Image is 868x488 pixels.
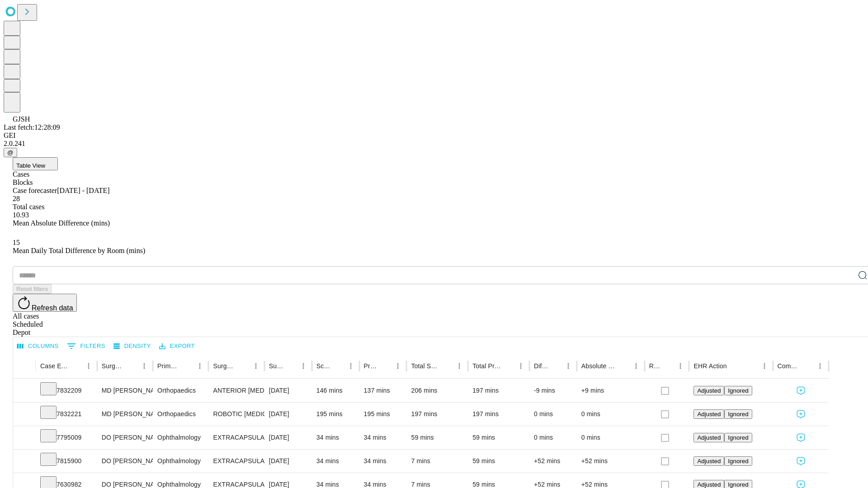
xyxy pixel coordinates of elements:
[661,360,674,372] button: Sort
[102,450,148,473] div: DO [PERSON_NAME]
[316,450,355,473] div: 34 mins
[728,387,748,394] span: Ignored
[411,362,439,370] div: Total Scheduled Duration
[814,360,826,372] button: Menu
[728,458,748,465] span: Ignored
[379,360,392,372] button: Sort
[332,360,344,372] button: Sort
[693,362,726,370] div: EHR Action
[693,433,724,442] button: Adjusted
[13,211,29,219] span: 10.93
[13,294,77,312] button: Refresh data
[269,379,307,402] div: [DATE]
[630,360,642,372] button: Menu
[549,360,562,372] button: Sort
[297,360,310,372] button: Menu
[581,403,640,426] div: 0 mins
[32,304,73,312] span: Refresh data
[7,149,14,156] span: @
[534,426,572,449] div: 0 mins
[125,360,138,372] button: Sort
[316,362,331,370] div: Scheduled In Room Duration
[562,360,575,372] button: Menu
[411,379,463,402] div: 206 mins
[693,409,724,419] button: Adjusted
[40,426,93,449] div: 7795009
[16,162,45,169] span: Table View
[364,379,402,402] div: 137 mins
[4,140,864,148] div: 2.0.241
[16,286,48,292] span: Reset filters
[13,187,57,194] span: Case forecaster
[157,426,204,449] div: Ophthalmology
[250,360,262,372] button: Menu
[18,383,31,399] button: Expand
[724,409,752,419] button: Ignored
[102,426,148,449] div: DO [PERSON_NAME]
[411,450,463,473] div: 7 mins
[472,403,525,426] div: 197 mins
[213,362,236,370] div: Surgery Name
[316,379,355,402] div: 146 mins
[453,360,466,372] button: Menu
[57,187,109,194] span: [DATE] - [DATE]
[13,247,145,254] span: Mean Daily Total Difference by Room (mins)
[269,450,307,473] div: [DATE]
[728,434,748,441] span: Ignored
[213,379,259,402] div: ANTERIOR [MEDICAL_DATA] TOTAL HIP
[724,433,752,442] button: Ignored
[237,360,250,372] button: Sort
[82,360,95,372] button: Menu
[102,362,124,370] div: Surgeon Name
[138,360,151,372] button: Menu
[697,411,721,418] span: Adjusted
[70,360,82,372] button: Sort
[364,450,402,473] div: 34 mins
[284,360,297,372] button: Sort
[13,239,20,246] span: 15
[18,454,31,469] button: Expand
[411,426,463,449] div: 59 mins
[693,386,724,395] button: Adjusted
[472,379,525,402] div: 197 mins
[4,131,864,140] div: GEI
[724,386,752,395] button: Ignored
[13,203,44,211] span: Total cases
[617,360,630,372] button: Sort
[102,379,148,402] div: MD [PERSON_NAME] [PERSON_NAME]
[728,481,748,488] span: Ignored
[472,362,501,370] div: Total Predicted Duration
[534,379,572,402] div: -9 mins
[157,403,204,426] div: Orthopaedics
[269,426,307,449] div: [DATE]
[111,339,153,353] button: Density
[181,360,193,372] button: Sort
[18,430,31,446] button: Expand
[728,411,748,418] span: Ignored
[697,481,721,488] span: Adjusted
[472,450,525,473] div: 59 mins
[13,195,20,202] span: 28
[581,450,640,473] div: +52 mins
[40,403,93,426] div: 7832221
[364,362,378,370] div: Predicted In Room Duration
[13,115,30,123] span: GJSH
[4,123,60,131] span: Last fetch: 12:28:09
[157,339,197,353] button: Export
[316,426,355,449] div: 34 mins
[724,456,752,466] button: Ignored
[534,403,572,426] div: 0 mins
[514,360,527,372] button: Menu
[649,362,661,370] div: Resolved in EHR
[344,360,357,372] button: Menu
[758,360,771,372] button: Menu
[534,362,548,370] div: Difference
[581,426,640,449] div: 0 mins
[269,403,307,426] div: [DATE]
[411,403,463,426] div: 197 mins
[40,450,93,473] div: 7815900
[801,360,814,372] button: Sort
[581,362,616,370] div: Absolute Difference
[697,434,721,441] span: Adjusted
[534,450,572,473] div: +52 mins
